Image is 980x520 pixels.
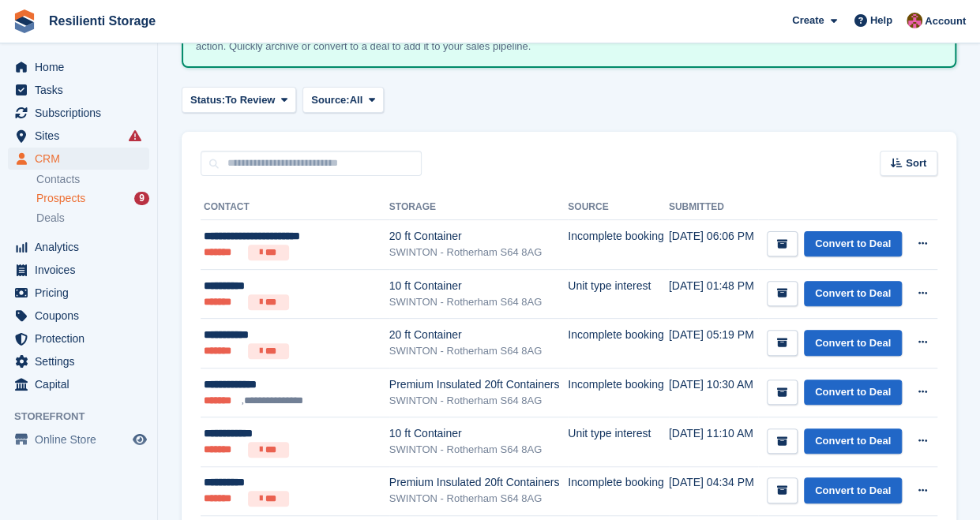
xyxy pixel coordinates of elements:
td: Incomplete booking [568,368,669,417]
a: menu [8,373,149,395]
span: Settings [35,350,130,372]
a: menu [8,282,149,304]
span: Help [870,13,892,28]
span: Status: [190,92,225,108]
td: [DATE] 05:19 PM [669,319,758,368]
a: menu [8,79,149,101]
a: Contacts [36,172,149,187]
div: Premium Insulated 20ft Containers [389,474,568,491]
a: Resilienti Storage [43,8,162,34]
a: Convert to Deal [804,477,902,503]
a: Preview store [130,430,149,449]
div: 10 ft Container [389,425,568,442]
a: menu [8,305,149,327]
span: CRM [35,148,130,170]
td: [DATE] 01:48 PM [669,269,758,319]
a: menu [8,428,149,451]
a: menu [8,102,149,124]
span: Pricing [35,282,130,304]
img: stora-icon-8386f47178a22dfd0bd8f6a31ec36ba5ce8667c1dd55bd0f319d3a0aa187defe.svg [13,9,36,33]
span: All [350,92,363,108]
span: To Review [225,92,275,108]
span: Capital [35,373,130,395]
a: Convert to Deal [804,231,902,257]
a: Deals [36,210,149,226]
td: Incomplete booking [568,319,669,368]
span: Deals [36,211,65,226]
td: Unit type interest [568,269,669,319]
div: SWINTON - Rotherham S64 8AG [389,393,568,409]
td: Unit type interest [568,417,669,467]
div: SWINTON - Rotherham S64 8AG [389,491,568,507]
span: Account [925,13,966,29]
td: [DATE] 11:10 AM [669,417,758,467]
div: SWINTON - Rotherham S64 8AG [389,294,568,310]
a: menu [8,148,149,170]
span: Protection [35,327,130,350]
th: Storage [389,195,568,220]
div: 20 ft Container [389,228,568,245]
span: Home [35,56,130,78]
span: Subscriptions [35,102,130,124]
span: Sites [35,125,130,147]
a: Convert to Deal [804,380,902,406]
div: SWINTON - Rotherham S64 8AG [389,245,568,260]
a: Convert to Deal [804,428,902,455]
div: 20 ft Container [389,327,568,343]
img: Kerrie Whiteley [907,13,922,28]
td: Incomplete booking [568,466,669,516]
a: Convert to Deal [804,330,902,356]
span: Storefront [14,409,157,425]
a: menu [8,236,149,258]
div: Premium Insulated 20ft Containers [389,376,568,393]
span: Analytics [35,236,130,258]
th: Source [568,195,669,220]
a: menu [8,327,149,350]
span: Source: [311,92,349,108]
span: Sort [906,155,926,171]
span: Create [792,13,824,28]
span: Tasks [35,79,130,101]
a: Prospects 9 [36,190,149,207]
div: SWINTON - Rotherham S64 8AG [389,442,568,458]
td: [DATE] 10:30 AM [669,368,758,417]
i: Smart entry sync failures have occurred [129,129,141,142]
div: 10 ft Container [389,278,568,294]
a: menu [8,125,149,147]
th: Contact [201,195,389,220]
div: 9 [134,192,149,205]
button: Status: To Review [182,87,296,113]
span: Online Store [35,428,130,451]
td: [DATE] 06:06 PM [669,220,758,270]
button: Source: All [302,87,384,113]
span: Prospects [36,191,85,206]
a: menu [8,56,149,78]
a: menu [8,259,149,281]
td: [DATE] 04:34 PM [669,466,758,516]
a: Convert to Deal [804,281,902,307]
div: SWINTON - Rotherham S64 8AG [389,343,568,359]
span: Coupons [35,305,130,327]
a: menu [8,350,149,372]
span: Invoices [35,259,130,281]
th: Submitted [669,195,758,220]
td: Incomplete booking [568,220,669,270]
